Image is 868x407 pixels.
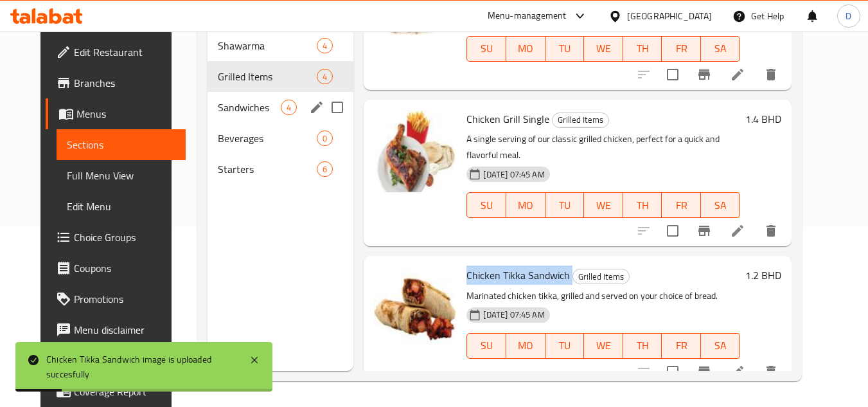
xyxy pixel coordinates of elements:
span: Branches [74,75,175,91]
button: Branch-specific-item [689,215,720,246]
a: Edit menu item [730,67,745,82]
button: TU [545,36,585,62]
span: SU [472,196,500,215]
span: 4 [317,40,332,52]
span: Full Menu View [67,168,175,183]
span: 6 [317,163,332,176]
span: TH [628,196,657,215]
button: SA [701,192,740,218]
span: TU [551,336,580,355]
span: WE [589,196,618,215]
button: WE [584,36,623,62]
a: Sections [57,129,186,160]
span: Select to update [659,217,686,244]
span: Grilled Items [573,269,629,284]
span: Menus [76,106,175,122]
button: TU [545,333,585,359]
div: Starters6 [208,154,353,185]
a: Branches [46,68,186,98]
nav: Menu sections [208,25,353,190]
span: TH [628,336,657,355]
div: items [317,69,333,84]
span: Menu disclaimer [74,322,175,338]
button: delete [756,215,786,246]
span: Chicken Grill Single [466,109,549,129]
span: 4 [281,102,296,114]
a: Menu disclaimer [46,314,186,345]
span: Choice Groups [74,230,175,245]
span: [DATE] 07:45 AM [478,168,549,181]
span: Edit Restaurant [74,44,175,60]
button: TH [623,192,662,218]
img: Chicken Tikka Sandwich [374,266,456,348]
span: D [846,9,851,23]
span: Shawarma [218,38,317,53]
div: items [317,161,333,177]
span: FR [667,39,696,58]
div: Grilled Items [572,269,630,284]
a: Coverage Report [46,376,186,407]
span: Sections [67,137,175,152]
div: Grilled Items [552,113,609,128]
p: Marinated chicken tikka, grilled and served on your choice of bread. [466,288,740,304]
span: Starters [218,161,317,177]
button: Branch-specific-item [689,59,720,90]
span: Promotions [74,291,175,307]
span: Grilled Items [218,69,317,84]
a: Menus [46,98,186,129]
div: Shawarma4 [208,30,353,61]
button: Branch-specific-item [689,356,720,387]
button: WE [584,333,623,359]
button: SU [466,333,506,359]
p: A single serving of our classic grilled chicken, perfect for a quick and flavorful meal. [466,131,740,163]
button: SU [466,36,506,62]
button: MO [506,36,545,62]
span: Select to update [659,358,686,385]
button: WE [584,192,623,218]
button: FR [662,36,701,62]
a: Promotions [46,284,186,314]
a: Full Menu View [57,160,186,191]
span: WE [589,336,618,355]
button: MO [506,333,545,359]
span: Edit Menu [67,199,175,214]
span: Coverage Report [74,384,175,399]
h6: 1.4 BHD [745,110,781,128]
span: Grilled Items [553,113,608,127]
img: Chicken Grill Single [374,110,456,192]
span: WE [589,39,618,58]
div: Grilled Items4 [208,61,353,92]
button: TH [623,333,662,359]
button: SA [701,333,740,359]
a: Choice Groups [46,222,186,253]
span: SA [706,336,735,355]
span: FR [667,336,696,355]
span: MO [511,39,540,58]
button: edit [307,98,326,117]
div: items [317,38,333,53]
span: FR [667,196,696,215]
button: FR [662,192,701,218]
span: 4 [317,71,332,83]
button: SA [701,36,740,62]
button: delete [756,59,786,90]
span: Coupons [74,260,175,276]
span: SU [472,336,500,355]
div: Sandwiches4edit [208,92,353,123]
span: 0 [317,132,332,145]
button: FR [662,333,701,359]
span: TH [628,39,657,58]
span: MO [511,196,540,215]
span: SA [706,39,735,58]
a: Edit menu item [730,223,745,239]
div: Menu-management [488,8,567,24]
a: Edit menu item [730,364,745,379]
span: [DATE] 07:45 AM [478,309,549,321]
span: SA [706,196,735,215]
span: TU [551,196,580,215]
span: Sandwiches [218,100,281,115]
button: TH [623,36,662,62]
span: Select to update [659,61,686,88]
div: items [281,100,297,115]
